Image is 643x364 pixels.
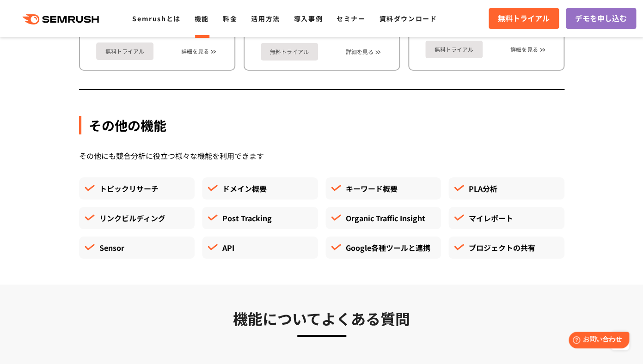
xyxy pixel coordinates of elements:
[325,177,441,200] div: キーワード概要
[223,14,237,23] a: 料金
[202,237,318,259] div: API
[575,12,627,24] span: デモを申し込む
[498,12,550,24] span: 無料トライアル
[79,207,195,229] div: リンクビルディング
[202,207,318,229] div: Post Tracking
[195,14,209,23] a: 機能
[181,48,209,55] a: 詳細を見る
[510,46,538,53] a: 詳細を見る
[251,14,280,23] a: 活用方法
[79,149,564,163] div: その他にも競合分析に役立つ様々な機能を利用できます
[79,307,564,330] h3: 機能についてよくある質問
[325,207,441,229] div: Organic Traffic Insight
[202,177,318,200] div: ドメイン概要
[489,8,559,29] a: 無料トライアル
[337,14,365,23] a: セミナー
[448,237,564,259] div: プロジェクトの共有
[325,237,441,259] div: Google各種ツールと連携
[132,14,180,23] a: Semrushとは
[294,14,323,23] a: 導入事例
[79,177,195,200] div: トピックリサーチ
[261,43,318,61] a: 無料トライアル
[379,14,437,23] a: 資料ダウンロード
[566,8,636,29] a: デモを申し込む
[448,177,564,200] div: PLA分析
[425,41,483,58] a: 無料トライアル
[96,42,153,60] a: 無料トライアル
[79,237,195,259] div: Sensor
[346,49,374,55] a: 詳細を見る
[561,328,633,354] iframe: Help widget launcher
[448,207,564,229] div: マイレポート
[79,116,564,134] div: その他の機能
